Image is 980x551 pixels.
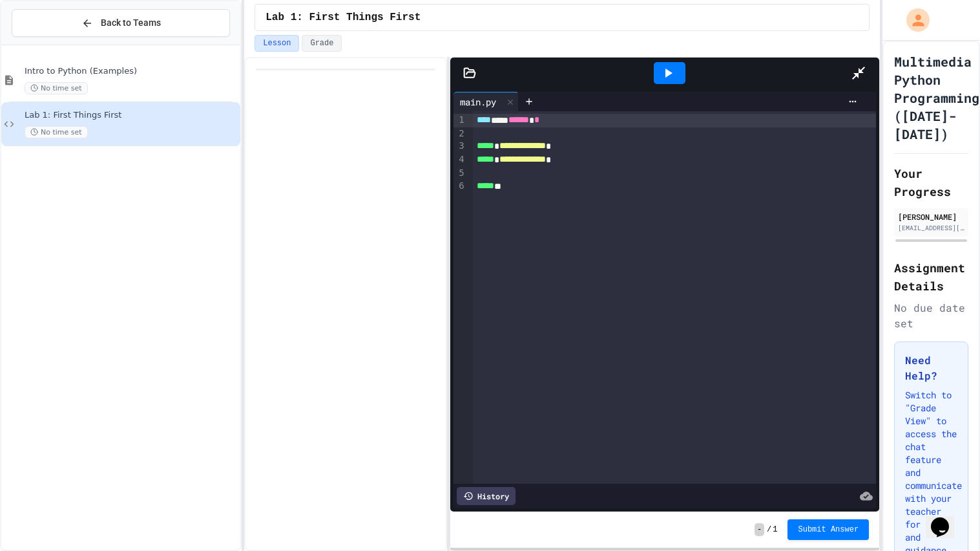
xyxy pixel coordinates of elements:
iframe: chat widget [926,499,967,538]
span: Back to Teams [101,16,161,30]
div: [EMAIL_ADDRESS][DOMAIN_NAME] [898,223,964,233]
h1: Multimedia Python Programming ([DATE]- [DATE]) [894,52,979,143]
div: 4 [454,153,466,167]
span: Lab 1: First Things First [25,110,238,121]
div: 1 [454,114,466,127]
div: My Account [893,5,933,35]
span: No time set [25,126,88,138]
div: 3 [454,140,466,153]
button: Lesson [255,35,299,52]
div: main.py [454,92,519,111]
div: main.py [454,95,503,109]
span: - [755,523,764,536]
div: [PERSON_NAME] [898,211,964,222]
span: Submit Answer [798,524,859,535]
button: Back to Teams [12,9,230,37]
span: No time set [25,82,88,94]
div: History [457,487,516,505]
button: Submit Answer [787,519,869,540]
div: 2 [454,127,466,140]
div: 5 [454,167,466,180]
h3: Need Help? [905,352,957,384]
span: / [767,524,771,535]
span: Intro to Python (Examples) [25,66,238,77]
h2: Assignment Details [894,259,968,295]
span: Lab 1: First Things First [266,10,421,25]
div: No due date set [894,300,968,331]
button: Grade [302,35,342,52]
div: 6 [454,180,466,193]
span: 1 [773,524,777,535]
h2: Your Progress [894,164,968,200]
